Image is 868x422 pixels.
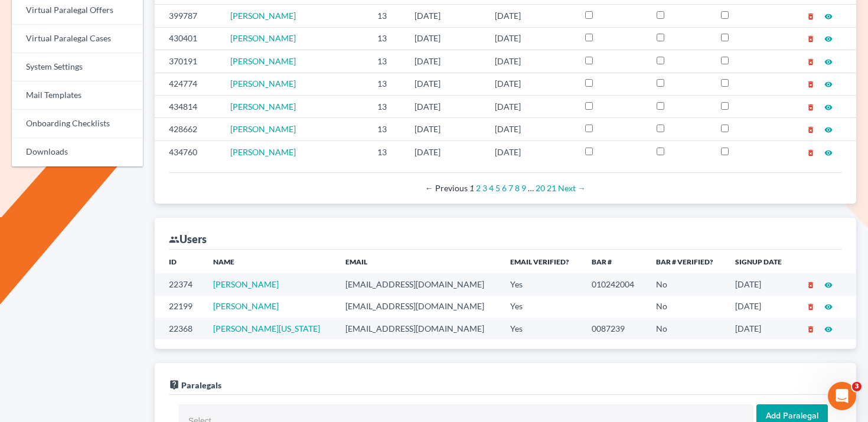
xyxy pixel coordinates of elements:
[230,78,296,89] a: [PERSON_NAME]
[155,296,204,318] td: 22199
[807,35,815,43] i: delete_forever
[547,183,556,193] a: Page 21
[405,5,485,27] td: [DATE]
[824,149,833,157] i: visibility
[336,296,501,318] td: [EMAIL_ADDRESS][DOMAIN_NAME]
[425,183,468,193] span: Previous page
[502,183,507,193] a: Page 6
[852,382,862,391] span: 3
[824,78,833,89] a: visibility
[807,301,815,311] a: delete_forever
[485,50,576,73] td: [DATE]
[230,56,296,66] span: [PERSON_NAME]
[807,11,815,21] a: delete_forever
[807,124,815,134] a: delete_forever
[213,279,279,289] a: [PERSON_NAME]
[501,296,582,318] td: Yes
[582,250,647,273] th: Bar #
[12,110,143,138] a: Onboarding Checklists
[824,11,833,21] a: visibility
[230,102,296,112] span: [PERSON_NAME]
[485,27,576,50] td: [DATE]
[582,273,647,295] td: 010242004
[155,95,221,117] td: 434814
[178,182,833,194] div: Pagination
[647,250,726,273] th: Bar # Verified?
[807,102,815,112] a: delete_forever
[807,56,815,66] a: delete_forever
[726,318,794,339] td: [DATE]
[230,11,296,21] span: [PERSON_NAME]
[807,80,815,89] i: delete_forever
[368,95,404,117] td: 13
[807,303,815,311] i: delete_forever
[807,12,815,21] i: delete_forever
[213,323,320,333] a: [PERSON_NAME][US_STATE]
[482,183,487,193] a: Page 3
[807,58,815,66] i: delete_forever
[155,140,221,163] td: 434760
[405,95,485,117] td: [DATE]
[726,273,794,295] td: [DATE]
[155,73,221,95] td: 424774
[807,126,815,134] i: delete_forever
[807,149,815,157] i: delete_forever
[828,382,856,410] iframe: Intercom live chat
[12,53,143,81] a: System Settings
[405,140,485,163] td: [DATE]
[230,33,296,43] span: [PERSON_NAME]
[521,183,526,193] a: Page 9
[824,325,833,333] i: visibility
[485,140,576,163] td: [DATE]
[230,147,296,157] a: [PERSON_NAME]
[824,279,833,289] a: visibility
[824,303,833,311] i: visibility
[336,273,501,295] td: [EMAIL_ADDRESS][DOMAIN_NAME]
[824,124,833,134] a: visibility
[169,234,180,245] i: group
[485,95,576,117] td: [DATE]
[824,323,833,333] a: visibility
[12,25,143,53] a: Virtual Paralegal Cases
[501,273,582,295] td: Yes
[647,318,726,339] td: No
[12,81,143,110] a: Mail Templates
[155,318,204,339] td: 22368
[405,27,485,50] td: [DATE]
[368,118,404,140] td: 13
[476,183,481,193] a: Page 2
[647,296,726,318] td: No
[807,279,815,289] a: delete_forever
[368,27,404,50] td: 13
[169,232,207,246] div: Users
[824,103,833,112] i: visibility
[336,250,501,273] th: Email
[485,118,576,140] td: [DATE]
[807,325,815,333] i: delete_forever
[824,33,833,43] a: visibility
[515,183,520,193] a: Page 8
[368,50,404,73] td: 13
[405,50,485,73] td: [DATE]
[155,250,204,273] th: ID
[824,56,833,66] a: visibility
[405,118,485,140] td: [DATE]
[501,318,582,339] td: Yes
[181,380,221,390] span: Paralegals
[405,73,485,95] td: [DATE]
[213,301,279,311] a: [PERSON_NAME]
[824,102,833,112] a: visibility
[824,147,833,157] a: visibility
[807,78,815,89] a: delete_forever
[230,124,296,134] a: [PERSON_NAME]
[501,250,582,273] th: Email Verified?
[807,281,815,289] i: delete_forever
[155,27,221,50] td: 430401
[807,147,815,157] a: delete_forever
[807,323,815,333] a: delete_forever
[824,80,833,89] i: visibility
[536,183,545,193] a: Page 20
[824,281,833,289] i: visibility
